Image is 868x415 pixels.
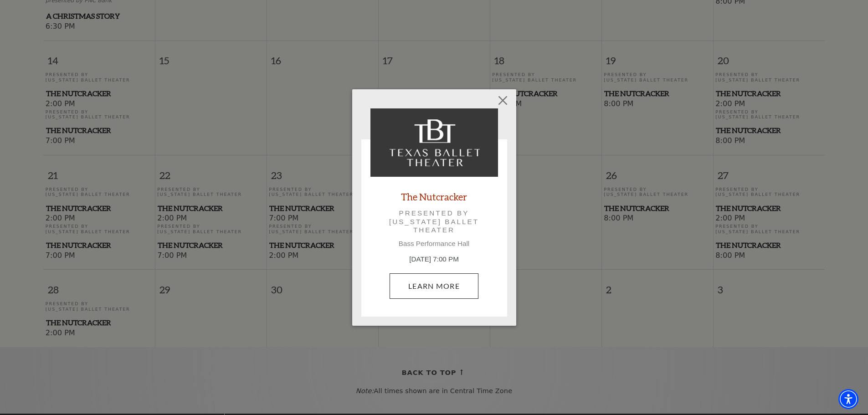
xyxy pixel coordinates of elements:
[370,254,498,265] p: [DATE] 7:00 PM
[390,273,478,299] a: December 21, 7:00 PM Learn More
[370,108,498,177] img: The Nutcracker
[370,240,498,248] p: Bass Performance Hall
[838,389,858,409] div: Accessibility Menu
[494,92,511,109] button: Close
[383,209,485,234] p: Presented by [US_STATE] Ballet Theater
[401,190,467,203] a: The Nutcracker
